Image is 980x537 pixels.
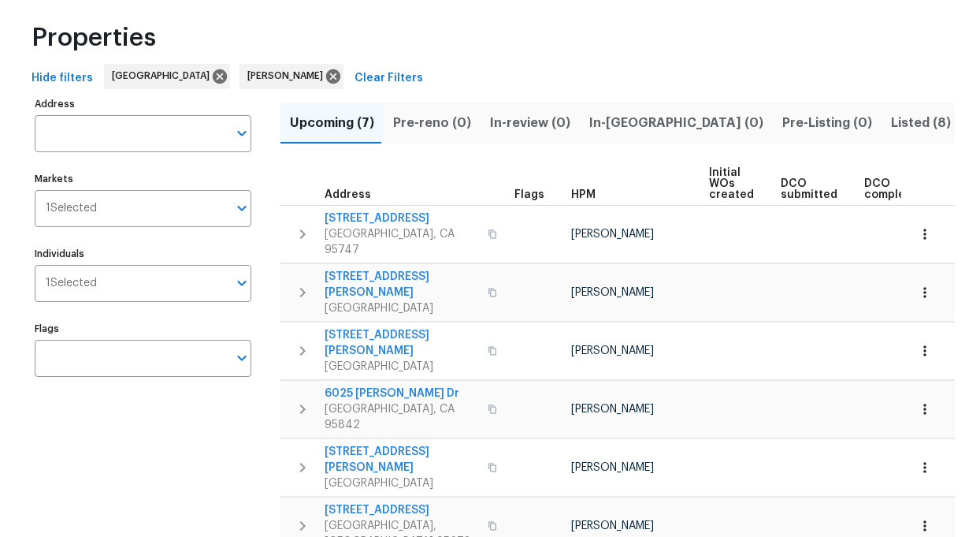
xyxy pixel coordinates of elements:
span: Listed (8) [891,112,951,134]
span: [PERSON_NAME] [571,345,654,356]
span: Upcoming (7) [290,112,374,134]
span: [GEOGRAPHIC_DATA], CA 95747 [325,226,478,258]
span: Hide filters [32,69,93,88]
span: [STREET_ADDRESS] [325,502,478,518]
span: [STREET_ADDRESS][PERSON_NAME] [325,444,478,475]
span: Initial WOs created [709,167,754,200]
span: In-[GEOGRAPHIC_DATA] (0) [589,112,763,134]
button: Open [231,197,253,219]
button: Hide filters [25,64,99,93]
button: Open [231,347,253,369]
button: Open [231,122,253,144]
span: Address [325,189,371,200]
span: Pre-Listing (0) [782,112,872,134]
span: DCO complete [864,178,917,200]
span: [STREET_ADDRESS][PERSON_NAME] [325,269,478,300]
span: 1 Selected [46,277,97,290]
div: [GEOGRAPHIC_DATA] [104,64,230,89]
span: [GEOGRAPHIC_DATA], CA 95842 [325,401,478,433]
div: [PERSON_NAME] [239,64,343,89]
span: [PERSON_NAME] [571,229,654,240]
span: [PERSON_NAME] [571,404,654,415]
label: Markets [35,174,251,184]
button: Clear Filters [348,64,429,93]
span: Properties [32,22,156,54]
span: [STREET_ADDRESS] [325,211,478,226]
span: [PERSON_NAME] [571,462,654,473]
span: [PERSON_NAME] [571,520,654,531]
span: In-review (0) [490,112,570,134]
span: [GEOGRAPHIC_DATA] [325,359,478,375]
span: Pre-reno (0) [393,112,471,134]
span: Flags [514,189,544,200]
span: [GEOGRAPHIC_DATA] [112,70,216,82]
span: DCO submitted [781,178,837,200]
span: 1 Selected [46,202,97,215]
span: [STREET_ADDRESS][PERSON_NAME] [325,327,478,359]
span: 6025 [PERSON_NAME] Dr [325,386,478,401]
label: Flags [35,324,251,334]
span: [PERSON_NAME] [247,70,329,82]
span: [GEOGRAPHIC_DATA] [325,475,478,491]
button: Open [231,272,253,294]
span: Clear Filters [355,69,423,88]
span: [GEOGRAPHIC_DATA] [325,300,478,316]
span: HPM [571,189,596,200]
label: Individuals [35,249,251,259]
span: [PERSON_NAME] [571,287,654,298]
label: Address [35,99,251,109]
